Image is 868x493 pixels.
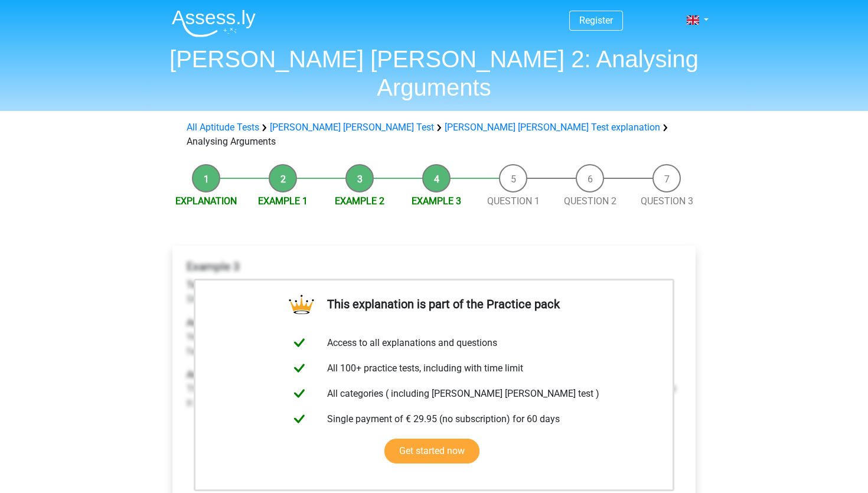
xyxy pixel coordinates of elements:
[187,279,204,290] b: Text
[187,368,681,410] p: This is a weak argument. The argument may be true, but it is not a logical argument for learning ...
[445,122,660,133] a: [PERSON_NAME] [PERSON_NAME] Test explanation
[384,439,479,463] a: Get started now
[172,9,256,37] img: Assessly
[187,317,227,328] b: Argument
[579,15,613,26] a: Register
[187,260,240,273] b: Example 3
[487,195,540,207] a: Question 1
[270,122,434,133] a: [PERSON_NAME] [PERSON_NAME] Test
[564,195,616,207] a: Question 2
[187,369,217,380] b: Answer
[258,195,308,207] a: Example 1
[187,278,681,306] p: Should primary schools offer young children the opportunity to learn to code?
[412,195,461,207] a: Example 3
[175,195,237,207] a: Explanation
[641,195,693,207] a: Question 3
[182,120,686,149] div: Analysing Arguments
[187,316,681,358] p: Yes, programming is easy to include as a teaching material in the first math exercises students a...
[162,45,706,102] h1: [PERSON_NAME] [PERSON_NAME] 2: Analysing Arguments
[187,122,259,133] a: All Aptitude Tests
[335,195,384,207] a: Example 2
